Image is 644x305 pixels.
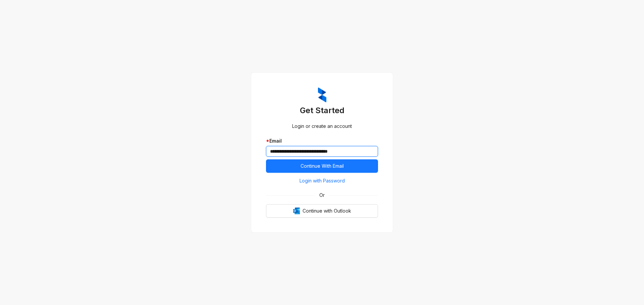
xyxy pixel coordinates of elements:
div: Login or create an account [266,123,378,130]
button: Continue With Email [266,159,378,173]
img: ZumaIcon [318,87,326,103]
img: Outlook [293,208,300,214]
span: Login with Password [300,177,345,184]
span: Continue With Email [301,162,344,170]
span: Continue with Outlook [303,207,351,215]
span: Or [315,192,329,199]
h3: Get Started [266,105,378,116]
button: Login with Password [266,175,378,186]
button: OutlookContinue with Outlook [266,204,378,218]
div: Email [266,137,378,145]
